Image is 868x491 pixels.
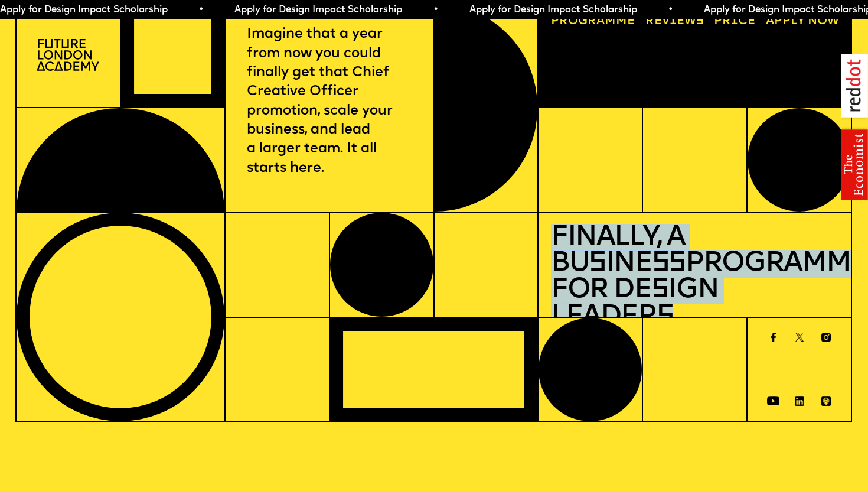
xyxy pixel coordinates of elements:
[766,15,774,27] span: A
[657,303,674,331] span: s
[545,9,641,34] a: Programme
[589,250,606,278] span: s
[551,225,839,331] h1: Finally, a Bu ine Programme for De ign Leader
[652,250,686,278] span: ss
[413,5,419,15] span: •
[651,277,668,304] span: s
[708,9,761,34] a: Price
[648,5,653,15] span: •
[247,25,412,178] p: Imagine that a year from now you could finally get that Chief Creative Officer promotion, scale y...
[639,9,709,34] a: Reviews
[760,9,845,34] a: Apply now
[596,15,605,27] span: a
[178,5,184,15] span: •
